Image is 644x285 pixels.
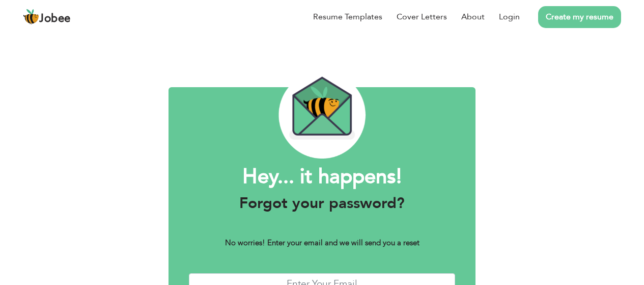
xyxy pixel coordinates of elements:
[461,11,485,23] a: About
[39,13,71,24] span: Jobee
[189,164,455,190] h1: Hey... it happens!
[538,6,621,28] a: Create my resume
[23,9,71,25] a: Jobee
[499,11,520,23] a: Login
[23,9,39,25] img: jobee.io
[225,238,419,248] b: No worries! Enter your email and we will send you a reset
[313,11,382,23] a: Resume Templates
[278,71,366,159] img: envelope_bee.png
[397,11,447,23] a: Cover Letters
[189,194,455,213] h3: Forgot your password?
